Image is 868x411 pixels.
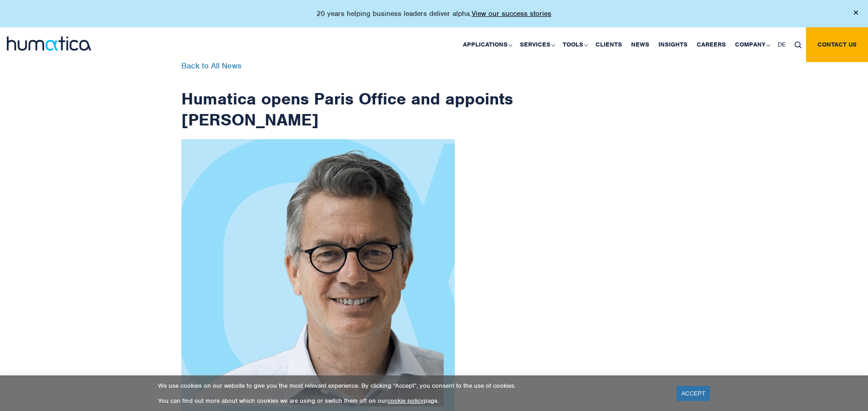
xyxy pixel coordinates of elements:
p: We use cookies on our website to give you the most relevant experience. By clicking “Accept”, you... [158,382,665,390]
img: search_icon [795,42,801,48]
a: Insights [654,27,692,62]
p: 20 years helping business leaders deliver alpha. [317,9,551,18]
a: News [627,27,654,62]
a: Applications [458,27,515,62]
a: Services [515,27,558,62]
a: View our success stories [472,9,551,18]
a: Contact us [806,27,868,62]
h1: Humatica opens Paris Office and appoints [PERSON_NAME] [181,62,514,130]
a: ACCEPT [677,386,710,401]
img: logo [7,36,91,51]
span: DE [778,41,786,48]
a: Back to All News [181,61,241,71]
a: Tools [558,27,591,62]
a: Company [730,27,773,62]
a: Careers [692,27,730,62]
a: DE [773,27,790,62]
a: cookie policy [387,397,424,405]
a: Clients [591,27,627,62]
p: You can find out more about which cookies we are using or switch them off on our page. [158,397,665,405]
